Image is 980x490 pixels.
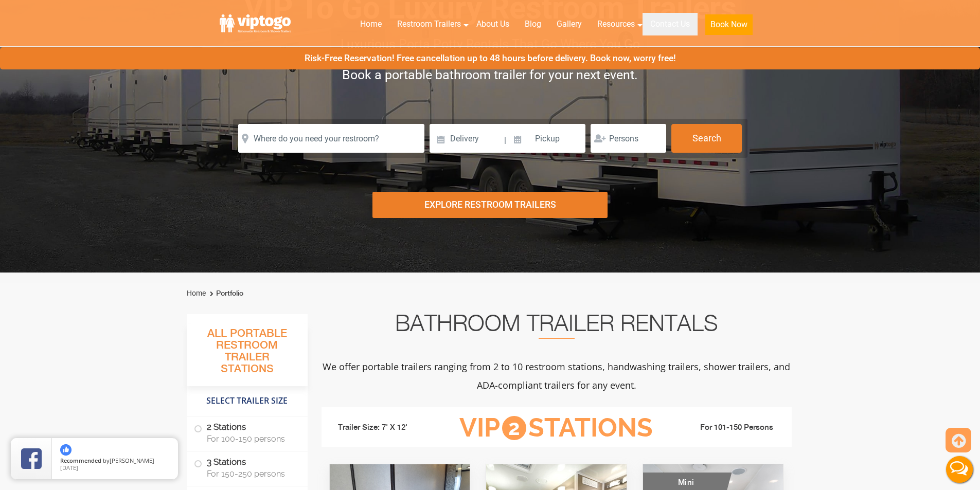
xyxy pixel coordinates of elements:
li: For 101-150 Persons [669,422,785,434]
button: Live Chat [939,449,980,490]
h4: Select Trailer Size [187,391,308,411]
a: Resources [590,13,643,35]
input: Where do you need your restroom? [238,124,424,153]
h2: Bathroom Trailer Rentals [322,314,792,339]
li: Trailer Size: 7' X 12' [329,412,444,443]
div: Explore Restroom Trailers [372,192,608,218]
li: Portfolio [207,287,243,300]
img: thumbs up icon [60,444,72,456]
a: Home [352,13,389,35]
h3: VIP Stations [443,414,669,442]
span: | [504,124,506,157]
input: Delivery [430,124,503,153]
h3: All Portable Restroom Trailer Stations [187,324,308,386]
input: Persons [591,124,666,153]
label: 2 Stations [194,416,300,448]
img: Review Rating [21,448,42,469]
span: Recommended [60,457,101,464]
span: For 150-250 persons [207,469,295,479]
span: by [60,458,170,465]
a: Blog [517,13,549,35]
input: Pickup [508,124,586,153]
span: [DATE] [60,464,78,471]
button: Book Now [705,14,753,35]
a: Gallery [549,13,590,35]
span: 2 [502,416,526,440]
button: Search [671,124,742,153]
a: Book Now [698,13,760,41]
a: Contact Us [643,13,698,35]
a: About Us [469,13,517,35]
span: Book a portable bathroom trailer for your next event. [342,67,638,82]
span: [PERSON_NAME] [110,457,154,464]
label: 3 Stations [194,451,300,483]
a: Home [187,289,206,297]
span: For 100-150 persons [207,434,295,444]
a: Restroom Trailers [389,13,469,35]
p: We offer portable trailers ranging from 2 to 10 restroom stations, handwashing trailers, shower t... [322,357,792,394]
